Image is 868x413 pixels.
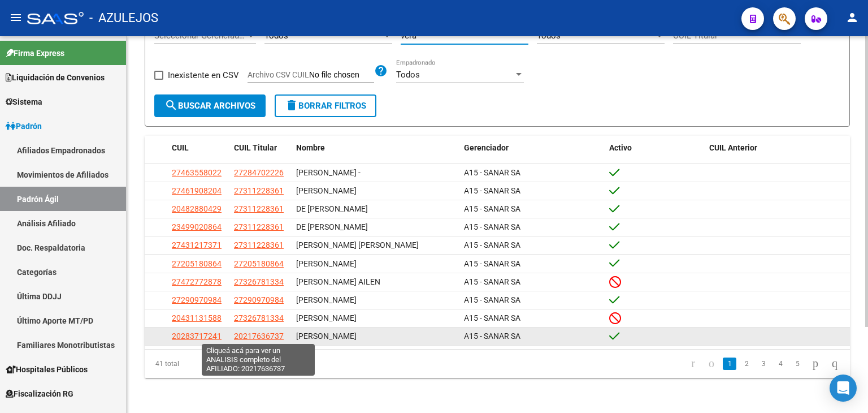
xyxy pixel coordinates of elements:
span: Hospitales Públicos [6,363,88,376]
a: go to previous page [704,358,719,370]
div: 41 total [145,350,284,378]
span: [PERSON_NAME] [296,295,357,304]
a: 3 [757,358,770,370]
mat-icon: menu [9,11,23,24]
span: 27311228361 [234,186,284,195]
span: A15 - SANAR SA [464,222,520,231]
span: 27311228361 [234,222,284,231]
mat-icon: search [164,98,178,112]
span: A15 - SANAR SA [464,332,520,341]
span: A15 - SANAR SA [464,168,520,177]
button: Buscar Archivos [154,94,266,117]
span: Nombre [296,143,325,152]
li: page 1 [721,354,738,373]
span: 27284702226 [234,168,284,177]
datatable-header-cell: CUIL Titular [229,136,292,160]
span: 27290970984 [234,295,284,304]
span: Activo [609,143,632,152]
span: 20431131588 [172,313,222,322]
mat-icon: delete [285,98,298,112]
mat-icon: person [845,11,859,24]
span: DE [PERSON_NAME] [296,222,368,231]
span: [PERSON_NAME] - [296,168,361,177]
span: [PERSON_NAME] [296,186,357,195]
datatable-header-cell: Activo [605,136,705,160]
input: Archivo CSV CUIL [309,70,374,80]
div: Open Intercom Messenger [830,375,857,402]
span: 27461908204 [172,186,222,195]
span: CUIL [172,143,189,152]
span: 27205180864 [172,259,222,268]
span: Liquidación de Convenios [6,71,105,84]
span: Buscar Archivos [164,101,255,111]
span: 20482880429 [172,204,222,213]
span: [PERSON_NAME] [PERSON_NAME] [296,240,419,249]
span: Todos [396,70,420,80]
span: 27311228361 [234,204,284,213]
span: Firma Express [6,47,64,59]
span: Padrón [6,120,42,132]
span: 27326781334 [234,277,284,286]
span: Inexistente en CSV [168,68,239,82]
button: Borrar Filtros [275,94,376,117]
span: A15 - SANAR SA [464,295,520,304]
span: 20283717241 [172,332,222,341]
span: DE [PERSON_NAME] [296,204,368,213]
span: Archivo CSV CUIL [248,70,309,79]
span: A15 - SANAR SA [464,277,520,286]
a: 5 [791,358,804,370]
span: 27326781334 [234,313,284,322]
span: A15 - SANAR SA [464,240,520,249]
span: Fiscalización RG [6,388,73,400]
span: Gerenciador [464,143,509,152]
span: 27205180864 [234,259,284,268]
datatable-header-cell: Nombre [292,136,459,160]
span: A15 - SANAR SA [464,259,520,268]
span: A15 - SANAR SA [464,186,520,195]
span: A15 - SANAR SA [464,204,520,213]
span: A15 - SANAR SA [464,313,520,322]
a: go to last page [827,358,843,370]
datatable-header-cell: CUIL Anterior [705,136,850,160]
mat-icon: help [374,64,388,78]
span: CUIL Anterior [709,143,757,152]
li: page 5 [789,354,806,373]
a: go to first page [686,358,700,370]
span: 27311228361 [234,240,284,249]
span: 20217636737 [234,332,284,341]
span: 23499020864 [172,222,222,231]
a: 4 [774,358,787,370]
span: [PERSON_NAME] [296,259,357,268]
span: Borrar Filtros [285,101,366,111]
span: 27431217371 [172,240,222,249]
li: page 4 [772,354,789,373]
span: [PERSON_NAME] AILEN [296,277,380,286]
span: CUIL Titular [234,143,277,152]
a: 2 [740,358,753,370]
span: 27472772878 [172,277,222,286]
span: - AZULEJOS [89,6,158,31]
a: go to next page [808,358,823,370]
a: 1 [723,358,736,370]
span: [PERSON_NAME] [296,332,357,341]
span: 27463558022 [172,168,222,177]
span: Sistema [6,96,42,108]
span: [PERSON_NAME] [296,313,357,322]
li: page 3 [755,354,772,373]
datatable-header-cell: CUIL [167,136,229,160]
span: 27290970984 [172,295,222,304]
datatable-header-cell: Gerenciador [459,136,605,160]
li: page 2 [738,354,755,373]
